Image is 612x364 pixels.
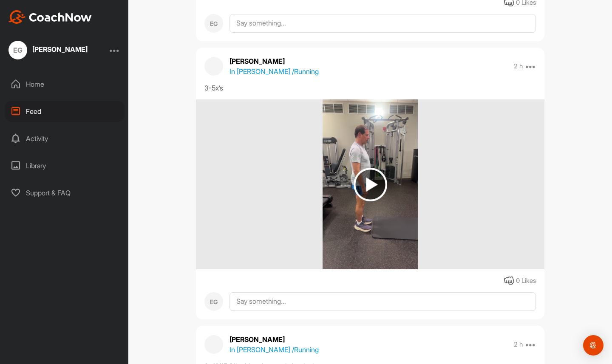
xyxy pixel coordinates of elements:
div: EG [204,14,223,33]
div: 0 Likes [516,276,536,286]
p: 2 h [514,340,523,349]
div: EG [204,292,223,311]
div: Library [5,155,125,176]
img: play [354,168,387,201]
p: In [PERSON_NAME] / Running [229,66,319,76]
div: 3-5x’s [204,83,536,93]
img: CoachNow [8,10,92,24]
img: media [323,99,418,269]
div: Activity [5,128,125,149]
div: Feed [5,101,125,122]
p: [PERSON_NAME] [229,56,319,66]
div: Home [5,73,125,95]
p: [PERSON_NAME] [229,334,319,344]
div: Support & FAQ [5,182,125,203]
div: [PERSON_NAME] [32,46,88,53]
div: Open Intercom Messenger [583,335,603,356]
p: In [PERSON_NAME] / Running [229,344,319,355]
div: EG [8,41,27,59]
p: 2 h [514,62,523,71]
